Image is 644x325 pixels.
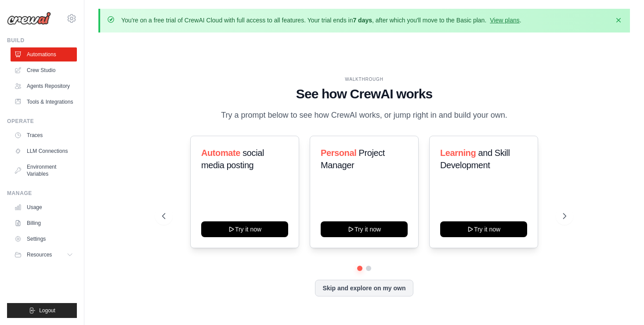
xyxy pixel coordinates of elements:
[201,221,288,237] button: Try it now
[440,148,476,158] span: Learning
[201,148,240,158] span: Automate
[11,160,77,181] a: Environment Variables
[321,148,356,158] span: Personal
[11,248,77,262] button: Resources
[7,118,77,125] div: Operate
[162,76,566,83] div: WALKTHROUGH
[7,303,77,318] button: Logout
[11,144,77,158] a: LLM Connections
[27,251,52,258] span: Resources
[162,86,566,102] h1: See how CrewAI works
[440,221,527,237] button: Try it now
[490,17,519,24] a: View plans
[7,190,77,197] div: Manage
[11,79,77,93] a: Agents Repository
[39,307,55,314] span: Logout
[11,128,77,142] a: Traces
[321,221,408,237] button: Try it now
[321,148,385,170] span: Project Manager
[121,16,521,25] p: You're on a free trial of CrewAI Cloud with full access to all features. Your trial ends in , aft...
[11,63,77,77] a: Crew Studio
[353,17,372,24] strong: 7 days
[11,232,77,246] a: Settings
[7,12,51,25] img: Logo
[11,47,77,61] a: Automations
[7,37,77,44] div: Build
[11,200,77,214] a: Usage
[11,216,77,230] a: Billing
[11,95,77,109] a: Tools & Integrations
[217,109,512,122] p: Try a prompt below to see how CrewAI works, or jump right in and build your own.
[315,280,413,296] button: Skip and explore on my own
